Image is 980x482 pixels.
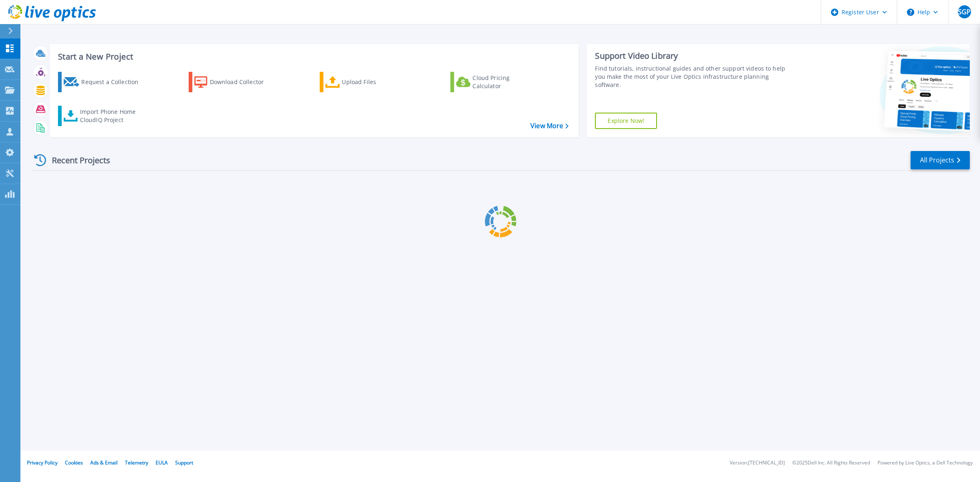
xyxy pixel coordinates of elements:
[27,459,58,466] a: Privacy Policy
[320,72,411,92] a: Upload Files
[450,72,541,92] a: Cloud Pricing Calculator
[156,459,168,466] a: EULA
[58,72,149,92] a: Request a Collection
[878,460,973,466] li: Powered by Live Optics, a Dell Technology
[958,9,971,15] span: SGP
[210,74,275,90] div: Download Collector
[80,108,144,124] div: Import Phone Home CloudIQ Project
[595,113,657,129] a: Explore Now!
[189,72,280,92] a: Download Collector
[342,74,407,90] div: Upload Files
[175,459,193,466] a: Support
[58,52,568,61] h3: Start a New Project
[65,459,83,466] a: Cookies
[125,459,148,466] a: Telemetry
[472,74,538,90] div: Cloud Pricing Calculator
[595,64,792,89] div: Find tutorials, instructional guides and other support videos to help you make the most of your L...
[792,460,870,466] li: © 2025 Dell Inc. All Rights Reserved
[730,460,785,466] li: Version: [TECHNICAL_ID]
[530,122,568,130] a: View More
[81,74,147,90] div: Request a Collection
[90,459,118,466] a: Ads & Email
[31,150,121,170] div: Recent Projects
[911,151,970,169] a: All Projects
[595,51,792,61] div: Support Video Library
